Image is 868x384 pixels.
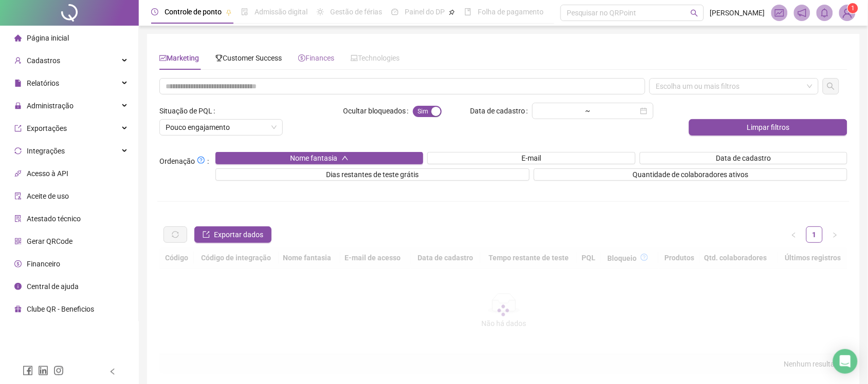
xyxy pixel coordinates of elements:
[747,122,789,133] span: Limpar filtros
[27,124,67,132] span: Exportações
[195,154,207,166] button: Ordenação:
[341,155,349,162] span: up
[215,152,423,164] button: Nome fantasiaup
[716,152,771,164] span: Data de cadastro
[582,107,595,114] div: ~
[14,193,22,200] span: audit
[521,152,541,164] span: E-mail
[840,5,855,21] img: 88646
[166,120,277,135] span: Pouco engajamento
[449,9,455,15] span: pushpin
[215,54,223,62] span: trophy
[832,232,838,238] span: right
[427,152,635,164] button: E-mail
[775,8,784,17] span: fund
[197,157,205,164] span: question-circle
[798,8,807,17] span: notification
[827,226,843,243] button: right
[27,237,73,245] span: Gerar QRCode
[214,229,263,240] span: Exportar dados
[14,283,22,290] span: info-circle
[464,8,472,15] span: book
[27,169,68,178] span: Acesso à API
[326,169,419,180] span: Dias restantes de teste grátis
[405,8,445,16] span: Painel do DP
[27,79,59,87] span: Relatórios
[343,103,413,119] label: Ocultar bloqueados
[298,54,305,62] span: dollar
[807,227,822,242] a: 1
[27,102,74,110] span: Administração
[820,8,829,17] span: bell
[194,226,272,243] button: Exportar dados
[330,8,382,16] span: Gestão de férias
[14,215,22,222] span: solution
[14,34,22,42] span: home
[691,9,698,17] span: search
[255,8,308,16] span: Admissão digital
[14,80,22,87] span: file
[38,366,48,376] span: linkedin
[27,282,79,291] span: Central de ajuda
[109,368,116,375] span: left
[53,366,64,376] span: instagram
[151,8,158,15] span: clock-circle
[786,226,802,243] button: left
[478,8,544,16] span: Folha de pagamento
[317,8,324,15] span: sun
[27,147,65,155] span: Integrações
[27,34,69,42] span: Página inicial
[14,125,22,132] span: export
[791,232,797,238] span: left
[351,54,400,62] span: Technologies
[534,168,848,181] button: Quantidade de colaboradores ativos
[27,215,81,223] span: Atestado técnico
[164,226,187,243] button: sync
[14,147,22,155] span: sync
[290,152,337,164] span: Nome fantasia
[827,226,843,243] li: Próxima página
[640,152,847,164] button: Data de cadastro
[632,169,748,180] span: Quantidade de colaboradores ativos
[14,170,22,177] span: api
[241,8,248,15] span: file-done
[14,57,22,64] span: user-add
[848,3,858,13] sup: Atualize o seu contato no menu Meus Dados
[806,226,823,243] li: 1
[27,260,60,268] span: Financeiro
[226,9,232,15] span: pushpin
[203,231,210,238] span: export
[14,260,22,267] span: dollar
[14,238,22,245] span: qrcode
[27,305,94,313] span: Clube QR - Beneficios
[298,54,334,62] span: Finances
[391,8,399,15] span: dashboard
[786,226,802,243] li: Página anterior
[159,154,209,167] span: Ordenação :
[159,103,219,119] label: Situação de PQL
[689,119,847,136] button: Limpar filtros
[215,54,282,62] span: Customer Success
[14,102,22,109] span: lock
[159,54,199,62] span: Marketing
[852,5,855,12] span: 1
[23,366,33,376] span: facebook
[215,168,530,181] button: Dias restantes de teste grátis
[14,305,22,313] span: gift
[27,56,60,65] span: Cadastros
[710,7,765,18] span: [PERSON_NAME]
[833,349,858,374] div: Open Intercom Messenger
[471,103,532,119] label: Data de cadastro
[27,192,69,200] span: Aceite de uso
[351,54,358,62] span: laptop
[159,54,167,62] span: fund
[165,8,222,16] span: Controle de ponto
